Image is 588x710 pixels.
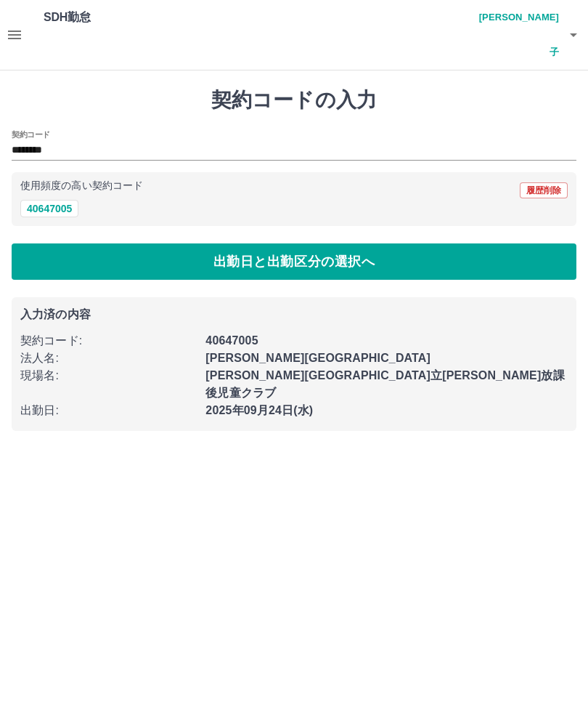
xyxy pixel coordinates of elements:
b: [PERSON_NAME][GEOGRAPHIC_DATA]立[PERSON_NAME]放課後児童クラブ [205,369,564,399]
p: 使用頻度の高い契約コード [20,181,143,191]
b: 2025年09月24日(水) [205,404,313,416]
button: 40647005 [20,200,78,217]
b: [PERSON_NAME][GEOGRAPHIC_DATA] [205,352,430,364]
h2: 契約コード [12,129,50,140]
p: 現場名 : [20,367,197,384]
p: 入力済の内容 [20,309,568,320]
button: 出勤日と出勤区分の選択へ [12,243,576,280]
p: 契約コード : [20,332,197,350]
b: 40647005 [205,334,258,347]
p: 法人名 : [20,350,197,367]
button: 履歴削除 [520,182,568,198]
h1: 契約コードの入力 [12,88,576,113]
p: 出勤日 : [20,402,197,419]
